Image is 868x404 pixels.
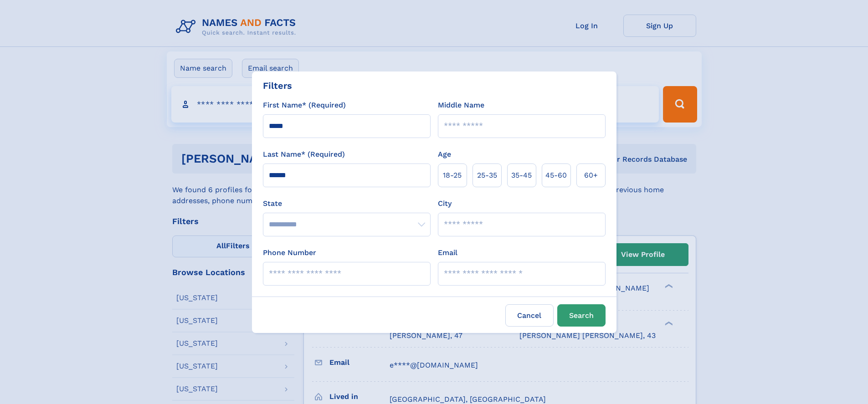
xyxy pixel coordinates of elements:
[505,304,554,327] label: Cancel
[438,198,452,209] label: City
[438,100,484,111] label: Middle Name
[263,198,431,209] label: State
[438,247,457,258] label: Email
[263,149,345,160] label: Last Name* (Required)
[263,247,316,258] label: Phone Number
[438,149,451,160] label: Age
[443,170,462,181] span: 18‑25
[477,170,497,181] span: 25‑35
[511,170,532,181] span: 35‑45
[557,304,606,327] button: Search
[584,170,598,181] span: 60+
[263,100,346,111] label: First Name* (Required)
[545,170,567,181] span: 45‑60
[263,79,292,92] div: Filters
